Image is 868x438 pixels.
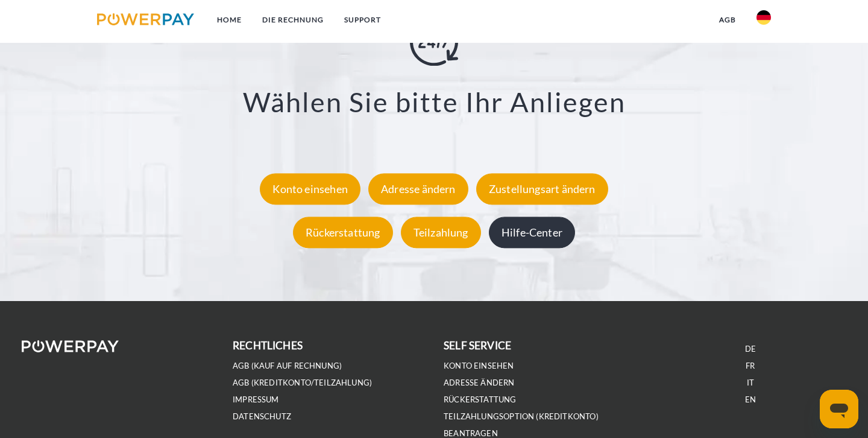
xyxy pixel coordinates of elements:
b: self service [444,339,511,352]
div: Zustellungsart ändern [476,173,608,205]
a: DATENSCHUTZ [233,411,291,422]
img: de [756,10,771,25]
a: Adresse ändern [444,378,515,388]
div: Rückerstattung [293,217,393,248]
a: IMPRESSUM [233,395,279,405]
a: AGB (Kreditkonto/Teilzahlung) [233,378,372,388]
a: FR [746,361,755,371]
img: logo-powerpay.svg [97,13,194,25]
a: Konto einsehen [257,182,363,195]
b: rechtliches [233,339,303,352]
a: agb [709,9,746,31]
img: logo-powerpay-white.svg [22,340,119,352]
a: DIE RECHNUNG [252,9,334,31]
div: Teilzahlung [401,217,481,248]
a: IT [747,378,754,388]
div: Hilfe-Center [489,217,575,248]
a: Rückerstattung [290,226,396,239]
a: DE [745,344,756,354]
a: Konto einsehen [444,361,514,371]
a: Rückerstattung [444,395,517,405]
a: Teilzahlung [398,226,484,239]
div: Konto einsehen [260,173,360,205]
a: Zustellungsart ändern [473,182,611,195]
a: SUPPORT [334,9,391,31]
iframe: Schaltfläche zum Öffnen des Messaging-Fensters [820,390,858,428]
a: Hilfe-Center [486,226,578,239]
a: Home [207,9,252,31]
a: EN [745,395,756,405]
div: Adresse ändern [368,173,468,205]
a: Adresse ändern [365,182,471,195]
a: AGB (Kauf auf Rechnung) [233,361,342,371]
h3: Wählen Sie bitte Ihr Anliegen [58,86,810,119]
